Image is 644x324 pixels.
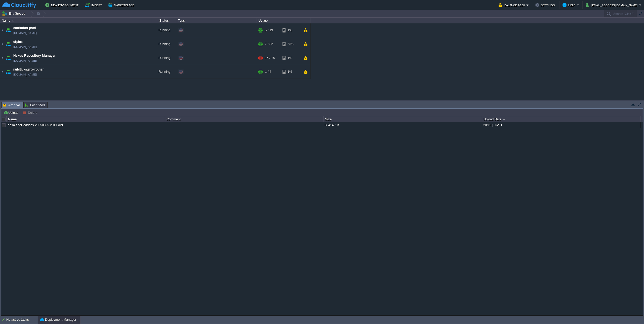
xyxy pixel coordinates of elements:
[40,317,76,322] button: Deployment Manager
[5,37,12,51] img: AMDAwAAAACH5BAEAAAAALAAAAAABAAEAAAICRAEAOw==
[586,2,639,8] button: [EMAIL_ADDRESS][DOMAIN_NAME]
[7,116,165,122] div: Name
[482,122,640,128] div: 20:19 | [DATE]
[23,110,39,115] button: Delete
[265,37,273,51] div: 7 / 32
[265,65,271,79] div: 1 / 4
[324,116,482,122] div: Size
[6,316,38,324] div: No active tasks
[13,72,37,77] a: [DOMAIN_NAME]
[13,39,23,44] a: ctplus
[283,65,299,79] div: 1%
[151,51,176,65] div: Running
[5,65,12,79] img: AMDAwAAAACH5BAEAAAAALAAAAAABAAEAAAICRAEAOw==
[0,23,4,37] img: AMDAwAAAACH5BAEAAAAALAAAAAABAAEAAAICRAEAOw==
[482,116,640,122] div: Upload Date
[283,51,299,65] div: 1%
[108,2,136,8] button: Marketplace
[151,23,176,37] div: Running
[2,2,36,8] img: CloudJiffy
[13,30,37,35] a: [DOMAIN_NAME]
[151,18,176,23] div: Status
[535,2,556,8] button: Settings
[3,102,20,108] span: Archive
[165,116,323,122] div: Comment
[283,37,299,51] div: 53%
[25,102,45,108] span: Git / SVN
[1,18,151,23] div: Name
[13,67,44,72] a: nubitic-nginx-router
[283,23,299,37] div: 1%
[12,20,14,21] img: AMDAwAAAACH5BAEAAAAALAAAAAABAAEAAAICRAEAOw==
[151,65,176,79] div: Running
[265,51,275,65] div: 15 / 15
[13,25,36,30] a: contratos-prod
[13,44,37,49] a: [DOMAIN_NAME]
[85,2,104,8] button: Import
[151,37,176,51] div: Running
[324,122,481,128] div: 88414 KB
[45,2,80,8] button: New Environment
[0,37,4,51] img: AMDAwAAAACH5BAEAAAAALAAAAAABAAEAAAICRAEAOw==
[0,51,4,65] img: AMDAwAAAACH5BAEAAAAALAAAAAABAAEAAAICRAEAOw==
[13,58,37,63] a: [DOMAIN_NAME]
[3,110,20,115] button: Upload
[2,10,27,17] button: Env Groups
[5,51,12,65] img: AMDAwAAAACH5BAEAAAAALAAAAAABAAEAAAICRAEAOw==
[13,53,56,58] a: Nexus Repository Manager
[0,65,4,79] img: AMDAwAAAACH5BAEAAAAALAAAAAABAAEAAAICRAEAOw==
[265,23,273,37] div: 5 / 19
[562,2,577,8] button: Help
[257,18,310,23] div: Usage
[177,18,257,23] div: Tags
[5,23,12,37] img: AMDAwAAAACH5BAEAAAAALAAAAAABAAEAAAICRAEAOw==
[499,2,526,8] button: Balance ₹0.00
[8,123,63,127] a: casa-tibet-addons-20250825-2011.war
